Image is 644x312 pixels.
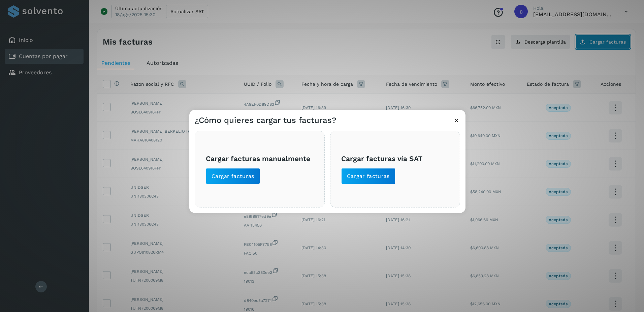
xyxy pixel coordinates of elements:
h3: Cargar facturas manualmente [206,154,314,162]
span: Cargar facturas [212,173,254,180]
button: Cargar facturas [341,168,395,184]
button: Cargar facturas [206,168,260,184]
h3: ¿Cómo quieres cargar tus facturas? [195,115,336,125]
span: Cargar facturas [347,173,390,180]
h3: Cargar facturas vía SAT [341,154,449,162]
